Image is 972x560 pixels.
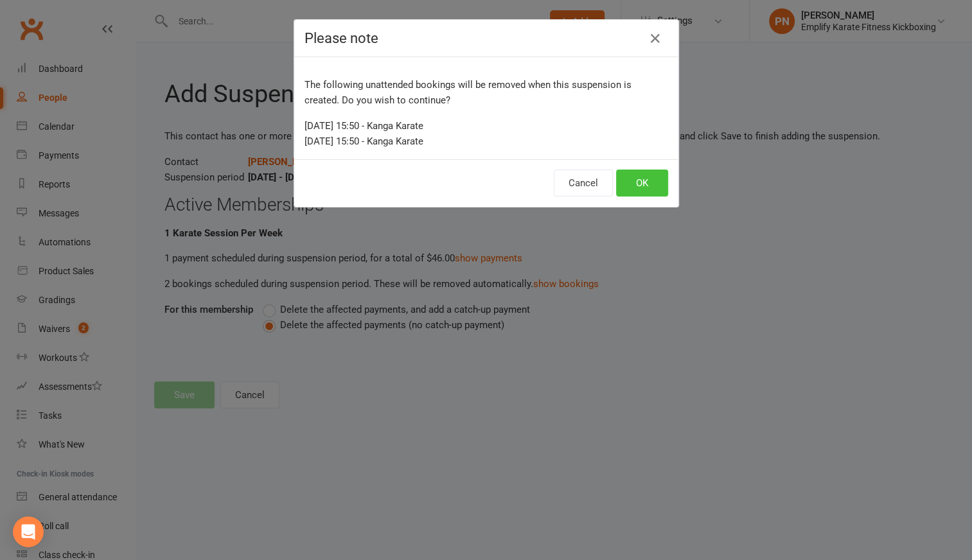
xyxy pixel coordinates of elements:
[645,28,666,49] button: Close
[13,516,44,547] div: Open Intercom Messenger
[305,118,668,134] div: [DATE] 15:50 - Kanga Karate
[305,134,668,149] div: [DATE] 15:50 - Kanga Karate
[554,170,613,197] button: Cancel
[616,170,668,197] button: OK
[305,30,668,46] h4: Please note
[305,77,668,108] p: The following unattended bookings will be removed when this suspension is created. Do you wish to...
